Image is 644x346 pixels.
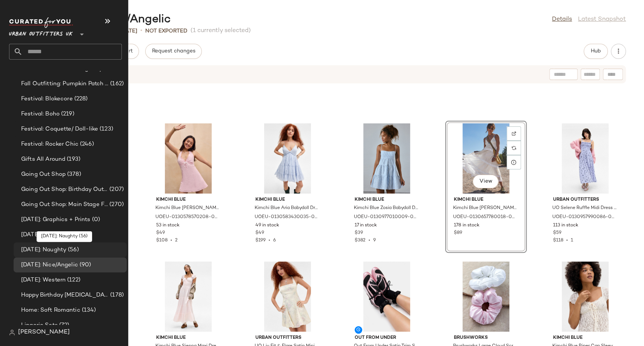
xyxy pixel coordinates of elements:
[80,306,96,315] span: (134)
[21,125,98,134] span: Festival: Coquette/ Doll-like
[156,230,165,237] span: $49
[78,140,94,149] span: (246)
[249,261,326,332] img: 0130346380495_000_a2
[21,155,65,164] span: Gifts All Around
[66,170,81,179] span: (378)
[553,335,617,341] span: Kimchi Blue
[145,44,202,59] button: Request changes
[155,214,220,221] span: UOEU-0130578570208-000-066
[21,215,91,224] span: [DATE]: Graphics + Prints
[73,95,88,103] span: (228)
[156,197,220,203] span: Kimchi Blue
[349,123,425,194] img: 0130977010009_040_a2
[249,123,326,194] img: 0130583430035_040_b
[584,44,608,59] button: Hub
[453,205,517,212] span: Kimchi Blue [PERSON_NAME] Tiered Midi Dress - White XL at Urban Outfitters
[553,222,578,229] span: 113 in stock
[552,205,616,212] span: UO Selene Ruffle Midi Dress - Rose L at Urban Outfitters
[355,230,363,237] span: $39
[21,170,66,179] span: Going Out Shop
[108,185,124,194] span: (207)
[355,197,419,203] span: Kimchi Blue
[108,200,124,209] span: (270)
[553,238,563,243] span: $118
[255,214,319,221] span: UOEU-0130583430035-001-040
[552,15,572,24] a: Details
[366,238,373,243] span: •
[21,185,108,194] span: Going Out Shop: Birthday Outfit
[273,238,276,243] span: 6
[547,261,623,332] img: 0112265380066_011_b
[21,321,58,330] span: Lingerie Sets
[150,261,226,332] img: 0130583430036_066_b
[49,231,59,239] span: (0)
[355,222,377,229] span: 17 in stock
[91,215,100,224] span: (0)
[191,26,251,35] span: (1 currently selected)
[255,197,320,203] span: Kimchi Blue
[98,125,113,134] span: (123)
[65,155,80,164] span: (193)
[66,276,80,284] span: (122)
[479,178,492,185] span: View
[21,140,78,149] span: Festival: Rocker Chic
[255,238,266,243] span: $199
[563,238,571,243] span: •
[156,238,168,243] span: $108
[255,335,320,341] span: Urban Outfitters
[21,276,66,284] span: [DATE]: Western
[255,230,264,237] span: $49
[9,17,73,28] img: cfy_white_logo.C9jOOHJF.svg
[453,214,517,221] span: UOEU-0130657780018-000-010
[156,335,220,341] span: Kimchi Blue
[175,238,178,243] span: 2
[266,238,273,243] span: •
[21,246,66,254] span: [DATE]: Naughty
[255,205,319,212] span: Kimchi Blue Aria Babydoll Dress - Blue XS at Urban Outfitters
[552,214,616,221] span: UOEU-0130957990086-000-065
[355,238,366,243] span: $382
[150,123,226,194] img: 0130578570208_066_a2
[155,205,220,212] span: Kimchi Blue [PERSON_NAME] Mini Dress - Pink S at Urban Outfitters
[21,95,73,103] span: Festival: Blokecore
[590,48,601,54] span: Hub
[21,291,109,300] span: Happy Birthday [MEDICAL_DATA]
[448,261,524,332] img: 0194914550042_000_b
[349,261,425,332] img: 0143579980150_001_m
[152,48,195,54] span: Request changes
[454,335,518,341] span: Brushworks
[9,329,15,335] img: svg%3e
[58,321,69,330] span: (72)
[109,80,124,88] span: (162)
[553,197,617,203] span: Urban Outfitters
[571,238,573,243] span: 1
[355,335,419,341] span: Out From Under
[512,146,516,150] img: svg%3e
[373,238,376,243] span: 9
[66,246,79,254] span: (56)
[354,205,418,212] span: Kimchi Blue Zosia Babydoll Dress - Blue XL at Urban Outfitters
[354,214,418,221] span: UOEU-0130977010009-000-040
[473,175,498,188] button: View
[553,230,561,237] span: $59
[9,26,73,39] span: Urban Outfitters UK
[448,123,524,194] img: 0130657780018_010_m
[140,26,142,35] span: •
[156,222,180,229] span: 53 in stock
[145,27,188,35] p: Not Exported
[21,110,60,118] span: Festival: Boho
[109,291,124,300] span: (178)
[512,131,516,136] img: svg%3e
[21,306,80,315] span: Home: Soft Romantic
[60,110,74,118] span: (219)
[21,200,108,209] span: Going Out Shop: Main Stage Fits
[168,238,175,243] span: •
[18,328,70,337] span: [PERSON_NAME]
[78,261,91,269] span: (90)
[21,80,109,88] span: Fall Outfitting: Pumpkin Patch Fits
[255,222,279,229] span: 49 in stock
[547,123,623,194] img: 0130957990086_065_a2
[21,231,49,239] span: [DATE]: LP
[21,261,78,269] span: [DATE]: Nice/Angelic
